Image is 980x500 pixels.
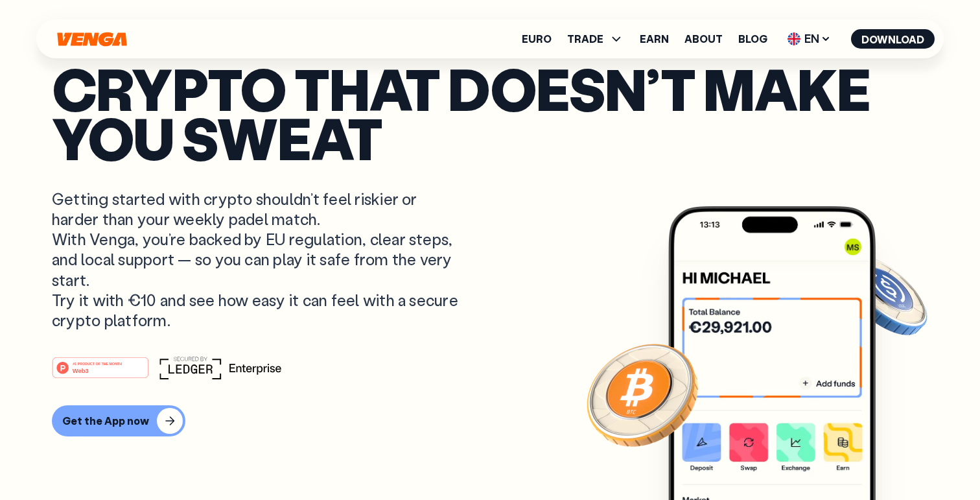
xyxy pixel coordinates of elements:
tspan: Web3 [73,367,89,374]
span: TRADE [567,34,603,44]
p: Crypto that doesn’t make you sweat [52,64,928,163]
button: Get the App now [52,405,185,436]
a: Get the App now [52,405,928,436]
a: Earn [640,34,669,44]
div: Get the App now [62,414,149,427]
a: Blog [738,34,767,44]
span: EN [783,29,835,49]
img: Bitcoin [584,336,701,453]
span: TRADE [567,31,624,47]
a: About [684,34,723,44]
img: flag-uk [787,32,800,45]
button: Download [851,29,935,49]
svg: Home [56,32,128,47]
a: Euro [522,34,552,44]
tspan: #1 PRODUCT OF THE MONTH [73,362,122,366]
img: USDC coin [837,248,930,342]
a: #1 PRODUCT OF THE MONTHWeb3 [52,364,149,381]
p: Getting started with crypto shouldn’t feel riskier or harder than your weekly padel match. With V... [52,189,461,330]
